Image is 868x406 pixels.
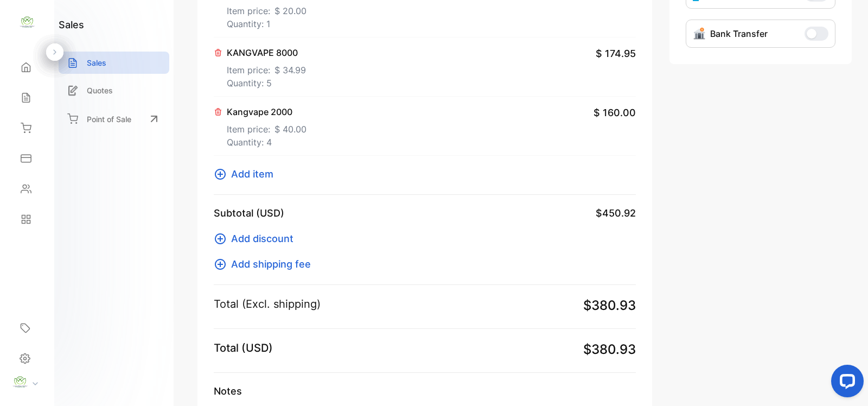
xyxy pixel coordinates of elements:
span: Add item [231,167,273,181]
img: logo [19,14,35,30]
p: Sales [87,57,106,68]
span: $450.92 [596,206,636,220]
iframe: LiveChat chat widget [822,360,868,406]
img: profile [12,374,28,390]
span: $ 174.95 [596,46,636,61]
a: Sales [59,52,169,74]
p: Item price: [227,59,306,77]
p: Point of Sale [87,113,131,125]
p: Bank Transfer [710,27,768,40]
span: $ 34.99 [275,64,306,77]
img: Icon [693,27,706,40]
p: Total (USD) [214,340,273,356]
button: Add item [214,167,280,181]
p: Subtotal (USD) [214,206,284,220]
h1: sales [59,17,84,32]
span: $ 40.00 [275,123,307,136]
span: $ 20.00 [275,4,307,17]
p: Quantity: 4 [227,136,307,149]
span: $ 160.00 [593,105,636,120]
span: Add discount [231,231,293,246]
p: Quotes [87,85,113,96]
p: Notes [214,384,636,398]
span: $380.93 [583,340,636,359]
p: Quantity: 5 [227,77,306,90]
p: KANGVAPE 8000 [227,46,306,59]
p: Kangvape 2000 [227,105,307,118]
span: $380.93 [583,296,636,315]
p: Quantity: 1 [227,17,326,30]
p: Total (Excl. shipping) [214,296,321,312]
span: Add shipping fee [231,257,311,271]
button: Add discount [214,231,300,246]
a: Point of Sale [59,107,169,131]
a: Quotes [59,79,169,101]
button: Add shipping fee [214,257,317,271]
p: Item price: [227,118,307,136]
